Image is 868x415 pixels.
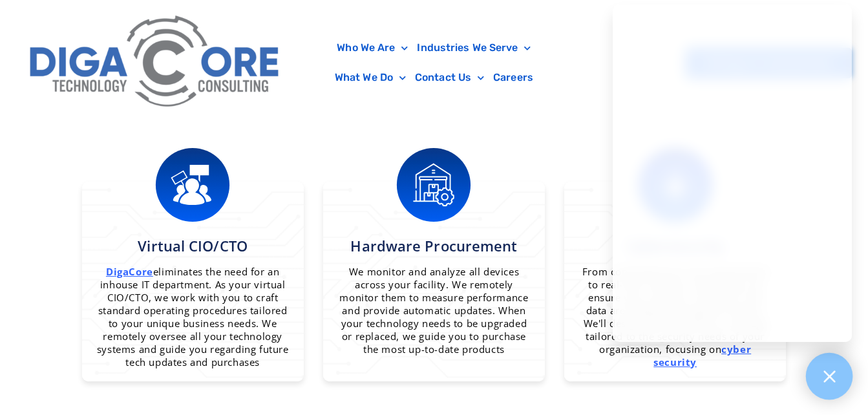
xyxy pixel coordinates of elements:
img: Digacore Hardware Procurement [395,146,472,224]
span: Hardware Procurement [350,236,517,255]
p: From comprehensive risk assessments to real-time security monitoring, we ensure your systems, net... [577,265,773,368]
img: Virtual CIO/CTO Services in NJ [154,146,231,224]
span: Virtual CIO/CTO [138,236,248,255]
nav: Menu [295,33,573,92]
a: Who We Are [332,33,412,63]
p: We monitor and analyze all devices across your facility. We remotely monitor them to measure perf... [336,265,532,356]
a: DigaCore [106,265,153,278]
a: cyber security [653,343,751,368]
p: eliminates the need for an inhouse IT department. As your virtual CIO/CTO, we work with you to cr... [95,265,291,368]
img: Digacore Logo [23,6,288,119]
a: Careers [489,63,538,92]
a: Contact Us [410,63,489,92]
iframe: Chatgenie Messenger [613,5,852,342]
a: Industries We Serve [412,33,535,63]
a: What We Do [330,63,410,92]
